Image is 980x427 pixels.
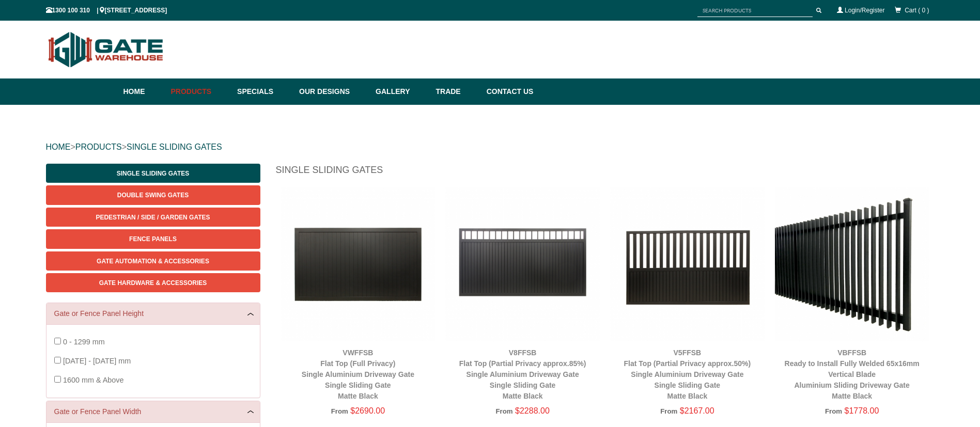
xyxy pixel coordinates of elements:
[46,273,260,292] a: Gate Hardware & Accessories
[350,406,385,415] span: $2690.00
[495,407,512,415] span: From
[97,258,209,265] span: Gate Automation & Accessories
[481,78,534,105] a: Contact Us
[430,78,481,105] a: Trade
[46,131,935,164] div: > >
[610,187,765,341] img: V5FFSB - Flat Top (Partial Privacy approx.50%) - Single Aluminium Driveway Gate - Single Sliding ...
[785,349,920,400] a: VBFFSBReady to Install Fully Welded 65x16mm Vertical BladeAluminium Sliding Driveway GateMatte Black
[166,78,232,105] a: Products
[370,78,430,105] a: Gallery
[697,4,813,17] input: SEARCH PRODUCTS
[96,214,210,221] span: Pedestrian / Side / Garden Gates
[46,251,260,271] a: Gate Automation & Accessories
[123,78,166,105] a: Home
[63,357,131,365] span: [DATE] - [DATE] mm
[331,407,348,415] span: From
[46,208,260,227] a: Pedestrian / Side / Garden Gates
[281,187,435,341] img: VWFFSB - Flat Top (Full Privacy) - Single Aluminium Driveway Gate - Single Sliding Gate - Matte B...
[825,407,842,415] span: From
[46,26,166,73] img: Gate Warehouse
[54,406,252,417] a: Gate or Fence Panel Width
[276,164,935,182] h1: Single Sliding Gates
[680,406,714,415] span: $2167.00
[117,170,189,177] span: Single Sliding Gates
[445,187,600,341] img: V8FFSB - Flat Top (Partial Privacy approx.85%) - Single Aluminium Driveway Gate - Single Sliding ...
[117,192,189,199] span: Double Swing Gates
[624,349,751,400] a: V5FFSBFlat Top (Partial Privacy approx.50%)Single Aluminium Driveway GateSingle Sliding GateMatte...
[129,235,177,243] span: Fence Panels
[75,143,122,151] a: PRODUCTS
[54,308,252,319] a: Gate or Fence Panel Height
[232,78,294,105] a: Specials
[775,187,929,341] img: VBFFSB - Ready to Install Fully Welded 65x16mm Vertical Blade - Aluminium Sliding Driveway Gate -...
[99,279,207,287] span: Gate Hardware & Accessories
[515,406,550,415] span: $2288.00
[845,7,884,14] a: Login/Register
[845,406,879,415] span: $1778.00
[63,338,105,346] span: 0 - 1299 mm
[46,185,260,204] a: Double Swing Gates
[302,349,414,400] a: VWFFSBFlat Top (Full Privacy)Single Aluminium Driveway GateSingle Sliding GateMatte Black
[660,407,677,415] span: From
[46,229,260,248] a: Fence Panels
[63,376,124,384] span: 1600 mm & Above
[46,164,260,183] a: Single Sliding Gates
[46,7,167,14] span: 1300 100 310 | [STREET_ADDRESS]
[46,143,71,151] a: HOME
[905,7,929,14] span: Cart ( 0 )
[127,143,222,151] a: SINGLE SLIDING GATES
[294,78,370,105] a: Our Designs
[459,349,586,400] a: V8FFSBFlat Top (Partial Privacy approx.85%)Single Aluminium Driveway GateSingle Sliding GateMatte...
